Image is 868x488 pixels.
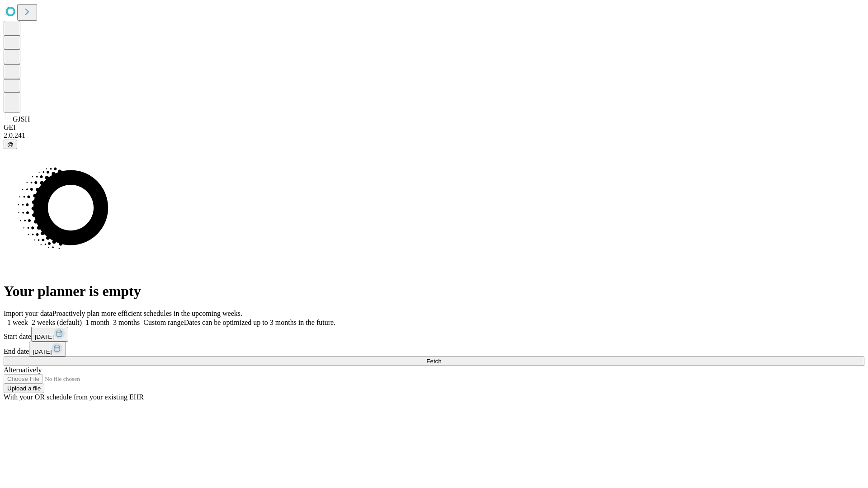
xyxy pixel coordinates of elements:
span: With your OR schedule from your existing EHR [4,393,144,401]
span: Proactively plan more efficient schedules in the upcoming weeks. [52,310,242,317]
h1: Your planner is empty [4,283,864,300]
button: [DATE] [29,342,66,357]
div: End date [4,342,864,357]
span: Fetch [426,358,441,365]
span: [DATE] [35,333,54,340]
div: 2.0.241 [4,131,864,140]
span: @ [7,141,14,148]
span: 3 months [113,319,140,326]
span: [DATE] [33,348,52,355]
span: 1 month [85,319,109,326]
button: Upload a file [4,384,44,393]
span: Import your data [4,310,52,317]
span: 2 weeks (default) [32,319,82,326]
span: Dates can be optimized up to 3 months in the future. [184,319,335,326]
span: 1 week [7,319,28,326]
span: Custom range [143,319,184,326]
button: Fetch [4,357,864,366]
span: GJSH [13,115,30,123]
div: Start date [4,327,864,342]
div: GEI [4,123,864,131]
button: [DATE] [31,327,68,342]
span: Alternatively [4,366,42,374]
button: @ [4,140,17,149]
